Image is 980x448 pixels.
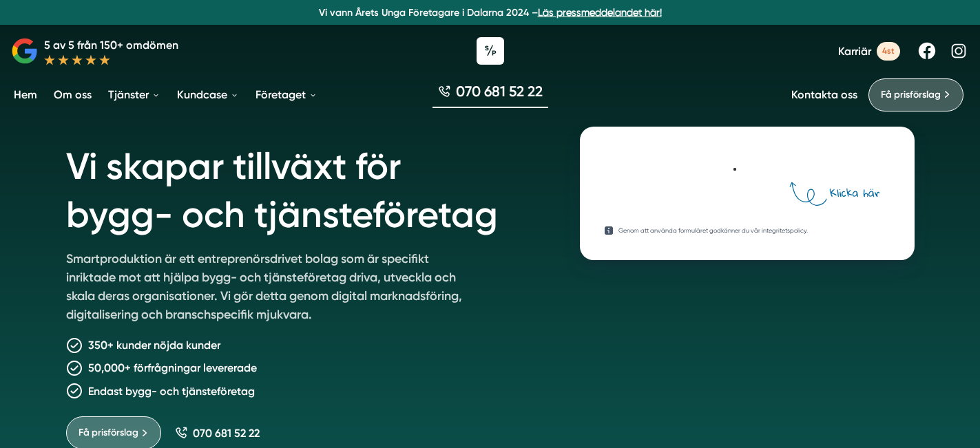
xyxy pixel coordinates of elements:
span: Karriär [838,45,871,58]
p: Vi vann Årets Unga Företagare i Dalarna 2024 – [6,6,974,19]
a: Karriär 4st [838,42,900,61]
span: 4st [877,42,900,61]
h1: Vi skapar tillväxt för bygg- och tjänsteföretag [66,127,548,250]
a: Hem [11,77,40,112]
a: Kundcase [174,77,242,112]
span: Få prisförslag [79,425,138,440]
span: Få prisförslag [881,87,941,103]
p: 50,000+ förfrågningar levererade [88,359,257,376]
a: Läs pressmeddelandet här! [538,7,662,18]
a: 070 681 52 22 [432,81,548,108]
a: Företaget [253,77,320,112]
a: 070 681 52 22 [175,427,260,440]
p: Endast bygg- och tjänsteföretag [88,383,255,400]
a: Få prisförslag [868,78,963,111]
span: 070 681 52 22 [193,427,260,440]
a: Tjänster [105,77,163,112]
p: 5 av 5 från 150+ omdömen [44,36,178,54]
p: Genom att använda formuläret godkänner du vår integritetspolicy. [618,226,808,235]
p: Smartproduktion är ett entreprenörsdrivet bolag som är specifikt inriktade mot att hjälpa bygg- o... [66,250,463,330]
p: 350+ kunder nöjda kunder [88,337,220,354]
span: 070 681 52 22 [456,81,543,101]
a: Om oss [51,77,94,112]
a: Kontakta oss [791,88,857,101]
